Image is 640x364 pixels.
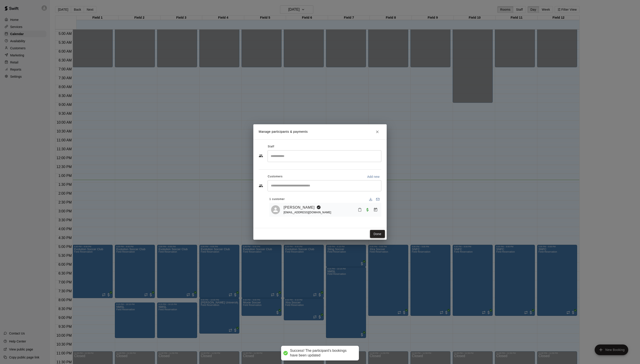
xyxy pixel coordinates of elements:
a: [PERSON_NAME] [284,205,315,210]
span: Customers [268,173,283,180]
span: Staff [268,143,274,150]
svg: Booking Owner [316,205,321,210]
p: Add new [367,174,380,179]
div: Start typing to search customers... [268,180,381,191]
button: Manage bookings & payment [372,206,380,214]
span: Waived payment [364,208,372,211]
button: Mark attendance [356,206,364,214]
span: [EMAIL_ADDRESS][DOMAIN_NAME] [284,211,331,214]
svg: Staff [259,154,263,158]
div: Success! The participant's bookings have been updated [290,348,354,358]
span: 1 customer [269,196,285,203]
div: Search staff [268,150,381,162]
p: Manage participants & payments [259,129,308,134]
svg: Customers [259,184,263,188]
button: Done [370,230,385,238]
button: Add new [365,173,381,180]
button: Download list [367,196,374,203]
div: Jordan Bartels [271,205,280,214]
button: Close [373,128,381,136]
button: Email participants [374,196,381,203]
